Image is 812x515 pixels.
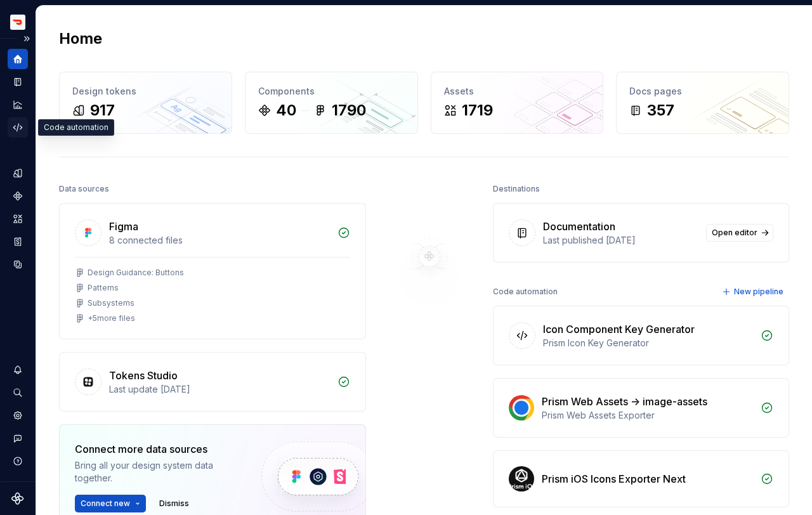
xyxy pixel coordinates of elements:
[706,224,773,242] a: Open editor
[59,352,366,412] a: Tokens StudioLast update [DATE]
[109,383,330,396] div: Last update [DATE]
[8,209,28,229] a: Assets
[59,72,232,134] a: Design tokens917
[109,368,178,383] div: Tokens Studio
[542,409,753,422] div: Prism Web Assets Exporter
[543,337,753,349] div: Prism Icon Key Generator
[72,85,219,98] div: Design tokens
[718,283,789,301] button: New pipeline
[8,95,28,115] a: Analytics
[543,219,615,234] div: Documentation
[8,231,28,252] a: Storybook stories
[543,234,698,247] div: Last published [DATE]
[81,499,130,509] span: Connect new
[258,85,405,98] div: Components
[431,72,604,134] a: Assets1719
[159,499,189,509] span: Dismiss
[8,163,28,183] a: Design tokens
[8,254,28,275] a: Data sources
[647,100,674,121] div: 357
[59,29,102,49] h2: Home
[88,268,184,278] div: Design Guidance: Buttons
[88,298,134,308] div: Subsystems
[712,228,757,238] span: Open editor
[90,100,115,121] div: 917
[8,72,28,92] a: Documentation
[8,117,28,138] a: Code automation
[109,234,330,247] div: 8 connected files
[8,405,28,426] a: Settings
[629,85,776,98] div: Docs pages
[462,100,493,121] div: 1719
[75,459,240,485] div: Bring all your design system data together.
[75,495,146,512] button: Connect new
[88,283,119,293] div: Patterns
[10,15,25,30] img: bd52d190-91a7-4889-9e90-eccda45865b1.png
[109,219,138,234] div: Figma
[616,72,789,134] a: Docs pages357
[154,495,195,512] button: Dismiss
[18,30,36,48] button: Expand sidebar
[75,441,240,457] div: Connect more data sources
[734,287,783,297] span: New pipeline
[542,394,707,409] div: Prism Web Assets -> image-assets
[8,49,28,69] a: Home
[8,428,28,448] button: Contact support
[59,203,366,339] a: Figma8 connected filesDesign Guidance: ButtonsPatternsSubsystems+5more files
[444,85,591,98] div: Assets
[8,382,28,403] button: Search ⌘K
[542,471,686,486] div: Prism iOS Icons Exporter Next
[59,180,109,198] div: Data sources
[245,72,418,134] a: Components401790
[38,119,114,136] div: Code automation
[332,100,366,121] div: 1790
[88,313,135,323] div: + 5 more files
[11,492,24,505] svg: Supernova Logo
[8,186,28,206] a: Components
[493,180,540,198] div: Destinations
[8,360,28,380] button: Notifications
[493,283,558,301] div: Code automation
[276,100,296,121] div: 40
[543,322,695,337] div: Icon Component Key Generator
